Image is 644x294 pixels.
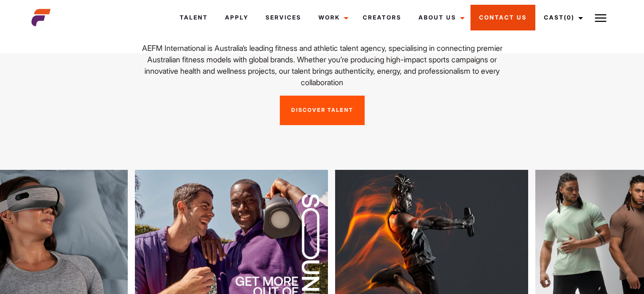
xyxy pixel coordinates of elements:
img: cropped-aefm-brand-fav-22-square.png [31,8,51,27]
a: Work [310,5,354,30]
a: Contact Us [470,5,535,30]
a: Cast(0) [535,5,589,30]
a: Apply [216,5,257,30]
a: About Us [410,5,470,30]
a: Talent [171,5,216,30]
a: Services [257,5,310,30]
span: (0) [564,14,574,21]
a: Creators [354,5,410,30]
p: AEFM International is Australia’s leading fitness and athletic talent agency, specialising in con... [130,42,514,88]
img: Burger icon [595,12,606,24]
a: Discover Talent [280,96,365,125]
